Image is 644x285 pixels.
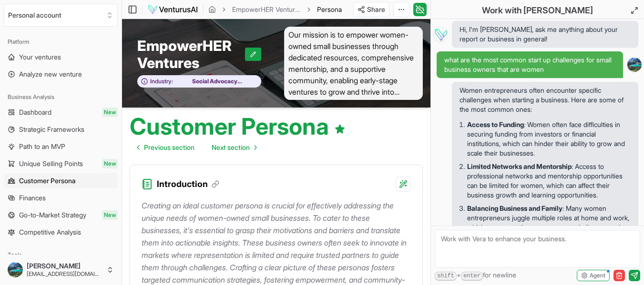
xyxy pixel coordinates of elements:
[467,162,631,200] p: : Access to professional networks and mentorship opportunities can be limited for women, which ca...
[577,270,610,281] button: Agent
[467,204,562,212] strong: Balancing Business and Family
[130,138,264,157] nav: pagination
[627,58,642,72] img: ACg8ocKKisR3M9JTKe8m2KXlptEKaYuTUrmeo_OhKMt_nRidGOclFqVD=s96-c
[19,142,65,151] span: Path to an MVP
[19,108,51,117] span: Dashboard
[433,27,448,42] img: Vera
[102,159,118,168] span: New
[8,262,23,277] img: ACg8ocKKisR3M9JTKe8m2KXlptEKaYuTUrmeo_OhKMt_nRidGOclFqVD=s96-c
[19,227,81,237] span: Competitive Analysis
[4,225,118,240] a: Competitive Analysis
[144,143,194,152] span: Previous section
[435,272,457,281] kbd: shift
[19,125,84,134] span: Strategic Frameworks
[467,204,631,242] p: : Many women entrepreneurs juggle multiple roles at home and work, which can create time manageme...
[4,49,118,65] a: Your ventures
[467,162,572,170] strong: Limited Networks and Mentorship
[19,176,76,186] span: Customer Persona
[284,27,423,100] span: Our mission is to empower women-owned small businesses through dedicated resources, comprehensive...
[467,120,631,158] p: : Women often face difficulties in securing funding from investors or financial institutions, whi...
[204,138,264,157] a: Go to next page
[19,69,82,79] span: Analyze new venture
[435,270,516,281] span: + for newline
[4,190,118,206] a: Finances
[19,210,86,220] span: Go-to-Market Strategy
[27,262,102,270] span: [PERSON_NAME]
[147,4,198,15] img: logo
[212,143,250,152] span: Next section
[444,55,615,74] span: what are the most common start up challenges for small business owners that are women
[4,247,118,263] div: Tools
[4,122,118,137] a: Strategic Frameworks
[4,34,118,49] div: Platform
[4,139,118,154] a: Path to an MVP
[102,210,118,220] span: New
[19,159,83,168] span: Unique Selling Points
[4,173,118,188] a: Customer Persona
[19,193,46,203] span: Finances
[367,5,385,14] span: Share
[467,120,524,128] strong: Access to Funding
[4,105,118,120] a: DashboardNew
[157,177,219,191] h3: Introduction
[208,5,342,14] nav: breadcrumb
[4,4,118,27] button: Select an organization
[150,78,173,85] span: Industry:
[102,108,118,117] span: New
[137,75,261,88] button: Industry:Social Advocacy Organizations
[27,270,102,278] span: [EMAIL_ADDRESS][DOMAIN_NAME]
[482,4,593,17] h2: Work with [PERSON_NAME]
[232,5,301,14] a: EmpowerHER Ventures
[460,86,631,114] p: Women entrepreneurs often encounter specific challenges when starting a business. Here are some o...
[590,272,605,279] span: Agent
[137,37,245,71] span: EmpowerHER Ventures
[353,2,389,17] button: Share
[130,138,202,157] a: Go to previous page
[317,5,342,14] span: Persona
[4,207,118,223] a: Go-to-Market StrategyNew
[4,89,118,105] div: Business Analysis
[461,272,483,281] kbd: enter
[4,67,118,82] a: Analyze new venture
[130,115,346,138] h1: Customer Persona
[4,258,118,281] button: [PERSON_NAME][EMAIL_ADDRESS][DOMAIN_NAME]
[19,52,61,62] span: Your ventures
[173,78,256,85] span: Social Advocacy Organizations
[460,25,631,44] span: Hi, I'm [PERSON_NAME], ask me anything about your report or business in general!
[4,156,118,171] a: Unique Selling PointsNew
